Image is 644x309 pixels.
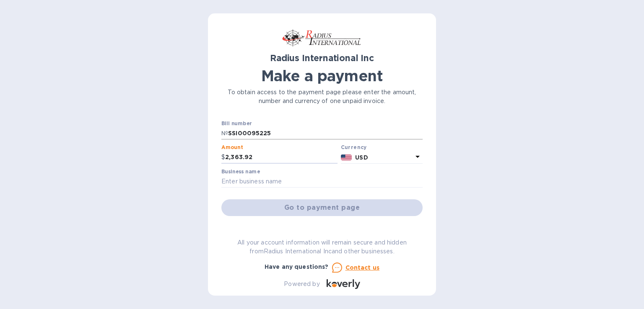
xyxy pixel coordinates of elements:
[221,121,252,126] label: Bill number
[345,264,380,271] u: Contact us
[341,154,352,160] img: USD
[221,238,423,256] p: All your account information will remain secure and hidden from Radius International Inc and othe...
[221,169,260,174] label: Business name
[221,145,243,150] label: Amount
[221,129,228,138] p: №
[284,280,319,288] p: Powered by
[270,53,374,63] b: Radius International Inc
[221,153,225,162] p: $
[265,263,329,270] b: Have any questions?
[221,67,423,85] h1: Make a payment
[341,144,367,150] b: Currency
[221,175,423,188] input: Enter business name
[355,154,368,161] b: USD
[228,127,423,140] input: Enter bill number
[225,151,338,164] input: 0.00
[221,88,423,106] p: To obtain access to the payment page please enter the amount, number and currency of one unpaid i...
